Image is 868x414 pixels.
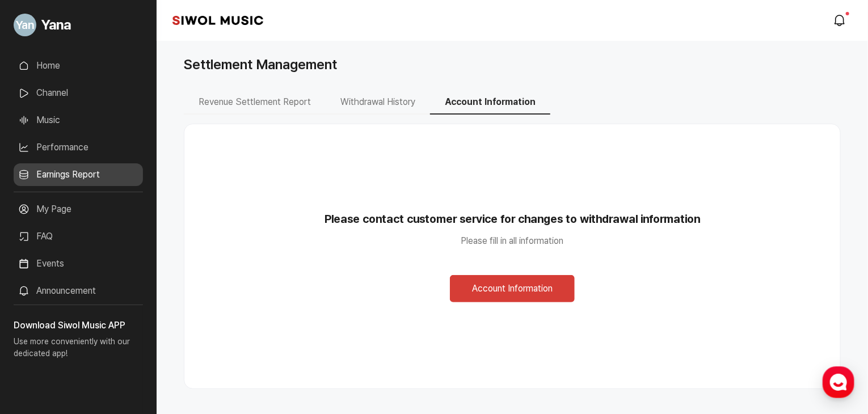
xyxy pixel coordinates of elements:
a: FAQ [14,225,143,248]
strong: Please contact customer service for changes to withdrawal information [203,210,822,227]
button: Account Information [430,91,550,115]
a: Announcement [14,280,143,302]
a: Music [14,109,143,132]
h1: Settlement Management [184,54,337,75]
a: Withdrawal History [326,96,430,107]
button: Account Information [450,275,575,302]
a: modal.notifications [829,9,852,32]
p: Please fill in all information [203,234,822,248]
a: Earnings Report [14,163,143,186]
span: Settings [168,337,196,346]
a: Home [14,54,143,77]
a: Settings [146,320,218,348]
h3: Download Siwol Music APP [14,319,143,332]
a: Account Information [430,96,550,107]
a: Go to My Profile [14,9,143,41]
span: Messages [94,337,128,347]
p: Use more conveniently with our dedicated app! [14,332,143,369]
span: Yana [41,15,71,35]
a: Revenue Settlement Report [184,96,326,107]
a: Events [14,252,143,275]
button: Withdrawal History [326,91,430,115]
a: Messages [75,320,146,348]
a: Performance [14,136,143,159]
a: My Page [14,198,143,221]
a: Channel [14,82,143,104]
span: Home [29,337,49,346]
button: Revenue Settlement Report [184,91,326,115]
a: Home [3,320,75,348]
